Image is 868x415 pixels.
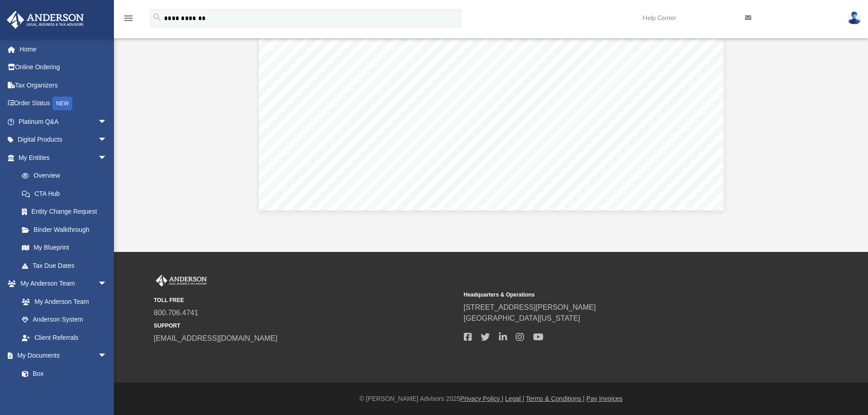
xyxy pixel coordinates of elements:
[464,314,580,322] a: [GEOGRAPHIC_DATA][US_STATE]
[52,97,72,110] div: NEW
[586,395,622,402] a: Pay Invoices
[154,334,277,342] a: [EMAIL_ADDRESS][DOMAIN_NAME]
[475,176,479,183] span: 6
[98,149,116,167] span: arrow_drop_down
[6,40,121,58] a: Home
[13,184,121,203] a: CTA Hub
[13,383,116,401] a: Meeting Minutes
[464,303,596,311] a: [STREET_ADDRESS][PERSON_NAME]
[13,167,121,185] a: Overview
[152,12,162,22] i: search
[6,76,121,94] a: Tax Organizers
[154,275,209,287] img: Anderson Advisors Platinum Portal
[13,364,112,383] a: Box
[6,131,121,149] a: Digital Productsarrow_drop_down
[98,131,116,149] span: arrow_drop_down
[98,347,116,365] span: arrow_drop_down
[123,17,134,24] a: menu
[13,203,121,221] a: Entity Change Request
[13,256,121,275] a: Tax Due Dates
[526,395,585,402] a: Terms & Conditions |
[6,149,121,167] a: My Entitiesarrow_drop_down
[13,292,112,311] a: My Anderson Team
[13,328,116,347] a: Client Referrals
[6,347,116,365] a: My Documentsarrow_drop_down
[471,176,473,183] span: -
[98,275,116,293] span: arrow_drop_down
[13,220,121,239] a: Binder Walkthrough
[154,296,457,304] small: TOLL FREE
[6,94,121,113] a: Order StatusNEW
[13,239,116,257] a: My Blueprint
[154,309,199,317] a: 800.706.4741
[6,113,121,131] a: Platinum Q&Aarrow_drop_down
[114,394,868,404] div: © [PERSON_NAME] Advisors 2025
[847,11,861,25] img: User Pic
[6,275,116,293] a: My Anderson Teamarrow_drop_down
[464,291,767,299] small: Headquarters & Operations
[13,311,116,329] a: Anderson System
[481,176,483,183] span: -
[123,13,134,24] i: menu
[460,395,503,402] a: Privacy Policy |
[6,58,121,77] a: Online Ordering
[98,113,116,131] span: arrow_drop_down
[154,322,457,330] small: SUPPORT
[4,11,87,29] img: Anderson Advisors Platinum Portal
[505,395,524,402] a: Legal |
